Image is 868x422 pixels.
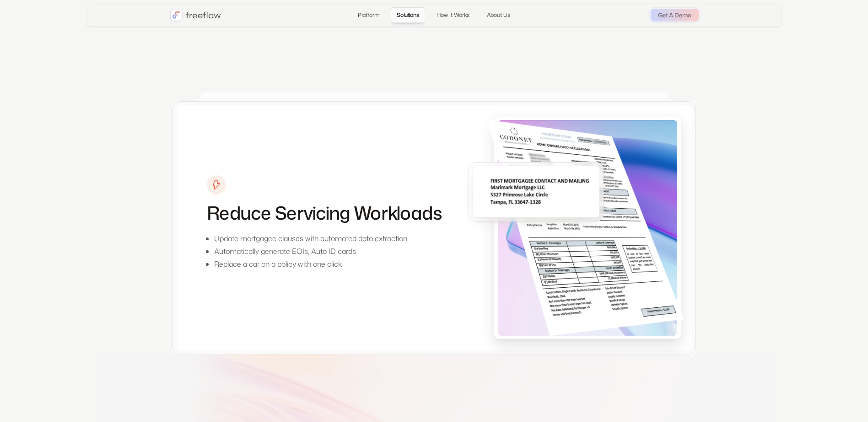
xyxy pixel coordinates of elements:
[651,9,699,21] a: Get A Demo
[214,258,407,269] p: Replace a car on a policy with one click
[207,202,442,224] h3: Reduce Servicing Workloads
[481,7,516,23] a: About Us
[170,9,221,21] a: home
[391,7,425,23] a: Solutions
[214,233,407,244] p: Update mortgagee clauses with automated data extraction
[352,7,385,23] a: Platform
[431,7,475,23] a: How It Works
[214,246,407,257] p: Automatically generate EOIs, Auto ID cards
